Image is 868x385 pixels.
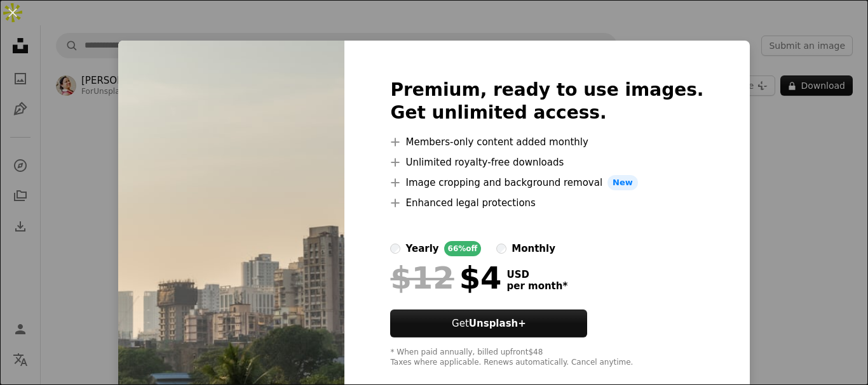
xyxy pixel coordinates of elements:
[506,280,567,292] span: per month *
[506,269,567,280] span: USD
[390,261,501,294] div: $4
[390,244,400,254] input: yearly66%off
[390,261,454,294] span: $12
[444,241,482,256] div: 66% off
[390,134,703,150] li: Members-only content added monthly
[496,244,506,254] input: monthly
[390,79,703,124] h2: Premium, ready to use images. Get unlimited access.
[405,241,438,256] div: yearly
[390,195,703,211] li: Enhanced legal protections
[607,175,638,190] span: New
[390,348,703,368] div: * When paid annually, billed upfront $48 Taxes where applicable. Renews automatically. Cancel any...
[390,175,703,190] li: Image cropping and background removal
[469,318,526,329] strong: Unsplash+
[390,155,703,170] li: Unlimited royalty-free downloads
[512,241,555,256] div: monthly
[390,310,587,337] button: GetUnsplash+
